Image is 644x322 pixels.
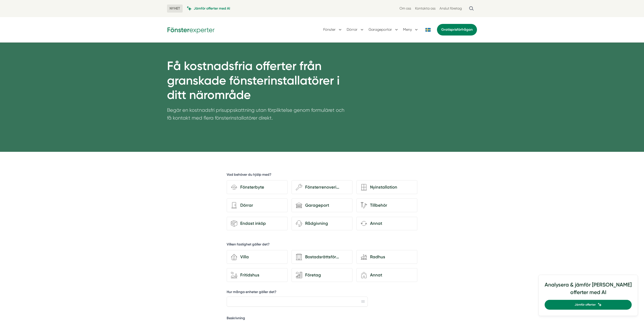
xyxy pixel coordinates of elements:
[227,290,368,296] label: Hur många enheter gäller det?
[439,6,462,11] a: Anslut företag
[545,300,632,310] a: Jämför offerter
[415,6,435,11] a: Kontakta oss
[403,23,419,36] button: Meny
[227,172,271,178] h5: Vad behöver du hjälp med?
[167,5,183,13] span: NYHET
[227,242,270,248] h5: Vilken fastighet gäller det?
[441,27,451,32] span: Gratis
[167,26,215,33] img: Fönsterexperter Logotyp
[437,24,477,35] a: Gratisprisförfrågan
[545,281,632,300] h4: Analysera & jämför [PERSON_NAME] offerter med AI
[347,23,365,36] button: Dörrar
[575,302,596,307] span: Jämför offerter
[369,23,399,36] button: Garageportar
[167,106,345,125] p: Begär en kostnadsfri prisuppskattning utan förpliktelse genom formuläret och få kontakt med flera...
[323,23,343,36] button: Fönster
[399,6,411,11] a: Om oss
[187,6,230,11] a: Jämför offerter med AI
[167,59,345,106] h1: Få kostnadsfria offerter från granskade fönsterinstallatörer i ditt närområde
[194,6,230,11] span: Jämför offerter med AI
[227,316,417,322] label: Beskrivning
